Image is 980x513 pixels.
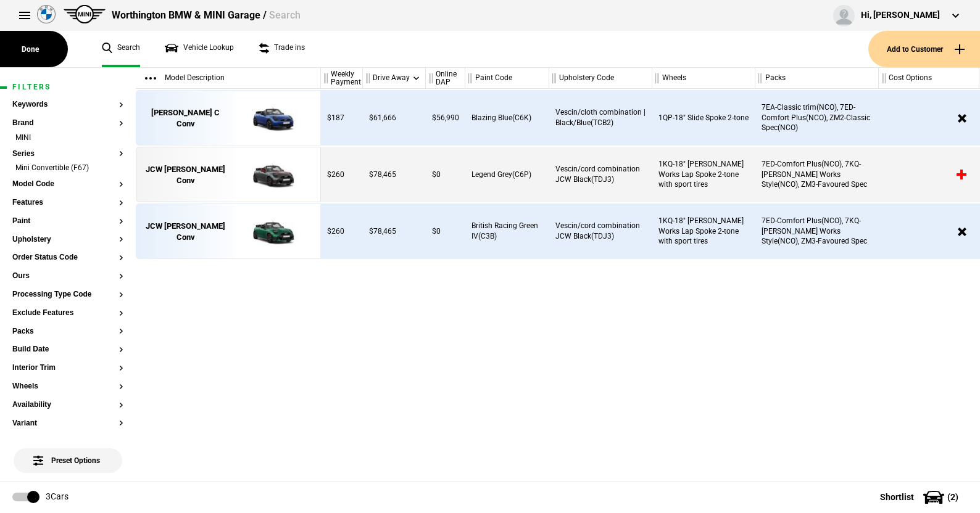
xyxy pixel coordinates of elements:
[12,199,123,207] button: Features
[259,31,305,67] a: Trade ins
[465,68,549,89] div: Paint Code
[143,164,228,186] div: JCW [PERSON_NAME] Conv
[12,150,123,158] button: Series
[12,150,123,181] section: SeriesMini Convertible (F67)
[426,203,465,259] div: $0
[426,68,465,89] div: Online DAP
[12,163,123,175] li: Mini Convertible (F67)
[652,68,755,89] div: Wheels
[321,90,363,146] div: $187
[64,5,106,23] img: mini.png
[12,83,123,91] h1: Filters
[465,203,549,259] div: British Racing Green IV(C3B)
[12,253,123,262] button: Order Status Code
[880,493,914,501] span: Shortlist
[12,253,123,272] section: Order Status Code
[363,147,426,202] div: $78,465
[12,401,123,419] section: Availability
[143,91,228,146] a: [PERSON_NAME] C Conv
[12,133,123,145] li: MINI
[321,68,362,89] div: Weekly Payment
[12,236,123,244] button: Upholstery
[112,9,301,22] div: Worthington BMW & MINI Garage /
[12,180,123,189] button: Model Code
[143,107,228,129] div: [PERSON_NAME] C Conv
[228,91,314,146] img: cosySec
[12,272,123,290] section: Ours
[12,401,123,409] button: Availability
[12,419,123,428] button: Variant
[755,68,878,89] div: Packs
[228,147,314,203] img: cosySec
[12,236,123,254] section: Upholstery
[465,147,549,202] div: Legend Grey(C6P)
[363,203,426,259] div: $78,465
[549,68,652,89] div: Upholstery Code
[12,199,123,217] section: Features
[549,203,652,259] div: Vescin/cord combination JCW Black(TDJ3)
[652,147,755,202] div: 1KQ-18" [PERSON_NAME] Works Lap Spoke 2-tone with sport tires
[165,31,234,67] a: Vehicle Lookup
[12,309,123,327] section: Exclude Features
[143,204,228,260] a: JCW [PERSON_NAME] Conv
[549,147,652,202] div: Vescin/cord combination JCW Black(TDJ3)
[755,147,879,202] div: 7ED-Comfort Plus(NCO), 7KQ-[PERSON_NAME] Works Style(NCO), ZM3-Favoured Spec
[755,203,879,259] div: 7ED-Comfort Plus(NCO), 7KQ-[PERSON_NAME] Works Style(NCO), ZM3-Favoured Spec
[862,482,980,512] button: Shortlist(2)
[12,101,123,109] button: Keywords
[228,204,314,260] img: cosySec
[652,203,755,259] div: 1KQ-18" [PERSON_NAME] Works Lap Spoke 2-tone with sport tires
[12,364,123,372] button: Interior Trim
[426,90,465,146] div: $56,990
[12,272,123,281] button: Ours
[363,68,425,89] div: Drive Away
[12,217,123,236] section: Paint
[12,180,123,199] section: Model Code
[947,493,958,501] span: ( 2 )
[269,9,301,21] span: Search
[46,491,69,503] div: 3 Cars
[102,31,140,67] a: Search
[12,217,123,226] button: Paint
[37,5,56,23] img: bmw.png
[465,90,549,146] div: Blazing Blue(C6K)
[12,345,123,364] section: Build Date
[12,290,123,299] button: Processing Type Code
[426,147,465,202] div: $0
[755,90,879,146] div: 7EA-Classic trim(NCO), 7ED-Comfort Plus(NCO), ZM2-Classic Spec(NCO)
[12,101,123,119] section: Keywords
[12,382,123,401] section: Wheels
[143,221,228,243] div: JCW [PERSON_NAME] Conv
[12,419,123,438] section: Variant
[12,364,123,382] section: Interior Trim
[12,290,123,309] section: Processing Type Code
[143,147,228,203] a: JCW [PERSON_NAME] Conv
[12,382,123,391] button: Wheels
[12,309,123,318] button: Exclude Features
[321,147,363,202] div: $260
[36,441,100,465] span: Preset Options
[12,119,123,150] section: BrandMINI
[12,345,123,354] button: Build Date
[861,9,940,22] div: Hi, [PERSON_NAME]
[12,327,123,346] section: Packs
[321,203,363,259] div: $260
[136,68,320,89] div: Model Description
[12,119,123,128] button: Brand
[652,90,755,146] div: 1QP-18" Slide Spoke 2-tone
[549,90,652,146] div: Vescin/cloth combination | Black/Blue(TCB2)
[12,327,123,336] button: Packs
[879,68,979,89] div: Cost Options
[363,90,426,146] div: $61,666
[868,31,980,67] button: Add to Customer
